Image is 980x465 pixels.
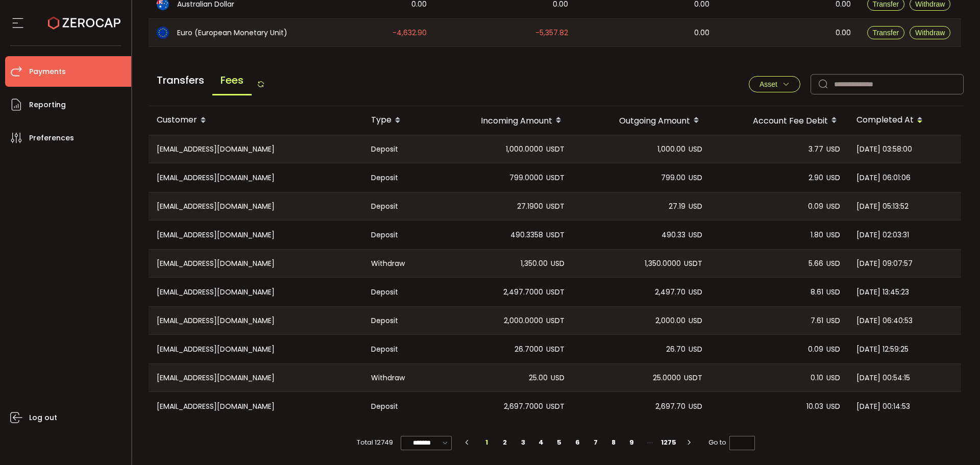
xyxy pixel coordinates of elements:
[363,392,435,421] div: Deposit
[363,364,435,391] div: Withdraw
[546,315,565,327] span: USDT
[504,401,543,412] span: 2,697.7000
[826,229,840,241] span: USD
[689,286,702,298] span: USD
[510,229,543,241] span: 490.3358
[546,286,565,298] span: USDT
[393,27,427,39] span: -4,632.90
[514,344,543,355] span: 26.7000
[826,172,840,184] span: USD
[506,143,543,155] span: 1,000.0000
[149,335,363,363] div: [EMAIL_ADDRESS][DOMAIN_NAME]
[808,143,823,155] span: 3.77
[856,401,910,412] span: [DATE] 00:14:53
[808,344,823,355] span: 0.09
[808,258,823,270] span: 5.66
[689,344,702,355] span: USD
[149,307,363,334] div: [EMAIL_ADDRESS][DOMAIN_NAME]
[826,344,840,355] span: USD
[826,315,840,327] span: USD
[645,258,681,270] span: 1,350.0000
[517,201,543,212] span: 27.1900
[149,163,363,192] div: [EMAIL_ADDRESS][DOMAIN_NAME]
[546,401,565,412] span: USDT
[551,372,565,384] span: USD
[826,258,840,270] span: USD
[929,416,980,465] iframe: Chat Widget
[551,258,565,270] span: USD
[363,335,435,363] div: Deposit
[708,435,755,450] span: Go to
[806,401,823,412] span: 10.03
[848,112,961,129] div: Completed At
[363,192,435,220] div: Deposit
[659,435,678,450] li: 1275
[586,435,605,450] li: 7
[856,258,913,270] span: [DATE] 09:07:57
[29,410,57,425] span: Log out
[873,29,899,37] span: Transfer
[604,435,623,450] li: 8
[657,143,685,155] span: 1,000.00
[550,435,569,450] li: 5
[149,192,363,220] div: [EMAIL_ADDRESS][DOMAIN_NAME]
[435,112,573,129] div: Incoming Amount
[867,26,905,39] button: Transfer
[694,27,709,39] span: 0.00
[149,364,363,391] div: [EMAIL_ADDRESS][DOMAIN_NAME]
[29,97,66,112] span: Reporting
[759,80,777,88] span: Asset
[689,143,702,155] span: USD
[177,28,287,38] span: Euro (European Monetary Unit)
[826,143,840,155] span: USD
[363,250,435,277] div: Withdraw
[689,229,702,241] span: USD
[363,221,435,249] div: Deposit
[856,286,909,298] span: [DATE] 13:45:23
[157,27,169,39] img: eur_portfolio.svg
[357,435,393,450] span: Total 12749
[655,401,685,412] span: 2,697.70
[856,315,913,327] span: [DATE] 06:40:53
[514,435,532,450] li: 3
[684,372,702,384] span: USDT
[363,307,435,334] div: Deposit
[689,315,702,327] span: USD
[149,66,212,94] span: Transfers
[836,27,851,39] span: 0.00
[684,258,702,270] span: USDT
[546,172,565,184] span: USDT
[478,435,496,450] li: 1
[363,278,435,306] div: Deposit
[503,286,543,298] span: 2,497.7000
[29,131,74,145] span: Preferences
[811,315,823,327] span: 7.61
[856,201,909,212] span: [DATE] 05:13:52
[496,435,514,450] li: 2
[826,401,840,412] span: USD
[826,201,840,212] span: USD
[710,112,848,129] div: Account Fee Debit
[655,315,685,327] span: 2,000.00
[689,172,702,184] span: USD
[546,143,565,155] span: USDT
[568,435,586,450] li: 6
[856,143,912,155] span: [DATE] 03:58:00
[521,258,548,270] span: 1,350.00
[149,392,363,421] div: [EMAIL_ADDRESS][DOMAIN_NAME]
[546,201,565,212] span: USDT
[29,64,66,79] span: Payments
[504,315,543,327] span: 2,000.0000
[666,344,685,355] span: 26.70
[546,229,565,241] span: USDT
[653,372,681,384] span: 25.0000
[856,344,909,355] span: [DATE] 12:59:25
[532,435,550,450] li: 4
[856,372,910,384] span: [DATE] 00:54:15
[856,172,911,184] span: [DATE] 06:01:06
[509,172,543,184] span: 799.0000
[149,278,363,306] div: [EMAIL_ADDRESS][DOMAIN_NAME]
[915,29,945,37] span: Withdraw
[149,221,363,249] div: [EMAIL_ADDRESS][DOMAIN_NAME]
